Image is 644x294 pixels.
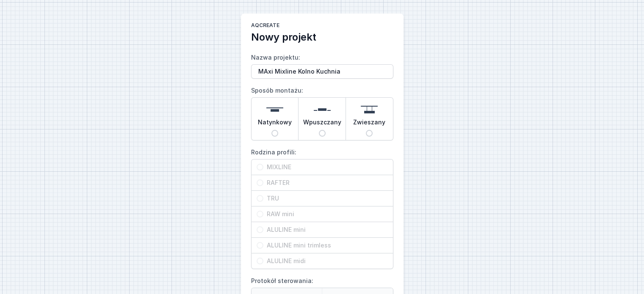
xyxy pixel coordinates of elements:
input: Zwieszany [366,130,373,137]
span: Zwieszany [353,118,385,130]
span: Wpuszczany [303,118,341,130]
img: recessed.svg [314,101,331,118]
img: suspended.svg [361,101,378,118]
label: Sposób montażu: [251,84,393,140]
label: Nazwa projektu: [251,51,393,79]
span: Natynkowy [258,118,292,130]
h1: AQcreate [251,22,393,30]
label: Rodzina profili: [251,146,393,269]
input: Nazwa projektu: [251,64,393,79]
input: Wpuszczany [319,130,326,137]
img: surface.svg [266,101,283,118]
h2: Nowy projekt [251,30,393,44]
input: Natynkowy [271,130,278,137]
